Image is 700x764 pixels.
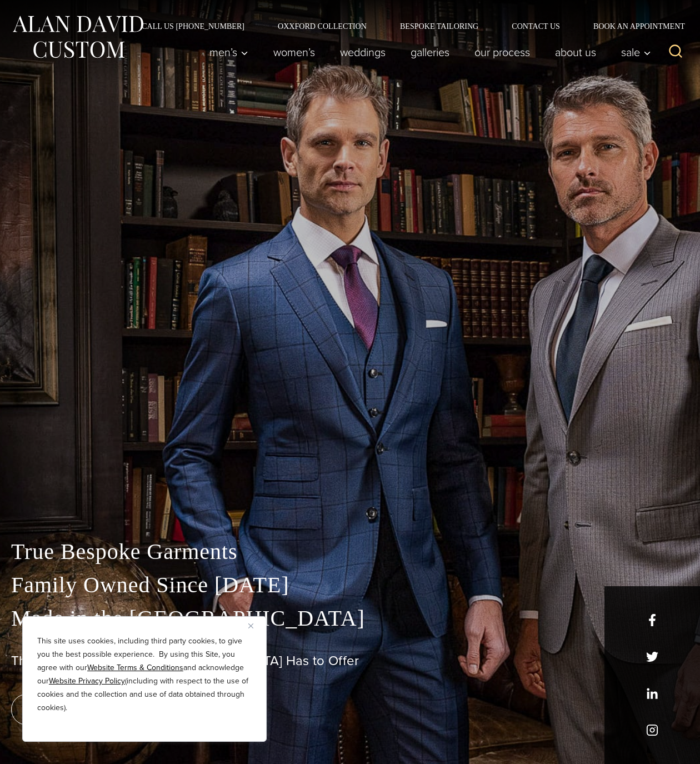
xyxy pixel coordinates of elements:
[11,12,144,62] img: Alan David Custom
[125,22,689,30] nav: Secondary Navigation
[11,535,689,635] p: True Bespoke Garments Family Owned Since [DATE] Made in the [GEOGRAPHIC_DATA]
[662,39,689,66] button: View Search Form
[495,22,577,30] a: Contact Us
[261,22,383,30] a: Oxxford Collection
[462,41,543,63] a: Our Process
[398,41,462,63] a: Galleries
[87,662,183,673] a: Website Terms & Conditions
[577,22,689,30] a: Book an Appointment
[383,22,495,30] a: Bespoke Tailoring
[11,694,167,725] a: book an appointment
[209,47,248,58] span: Men’s
[621,47,651,58] span: Sale
[37,635,252,715] p: This site uses cookies, including third party cookies, to give you the best possible experience. ...
[125,22,261,30] a: Call Us [PHONE_NUMBER]
[197,41,657,63] nav: Primary Navigation
[543,41,609,63] a: About Us
[328,41,398,63] a: weddings
[248,623,253,628] img: Close
[11,653,689,669] h1: The Best Custom Suits [GEOGRAPHIC_DATA] Has to Offer
[261,41,328,63] a: Women’s
[49,675,125,687] a: Website Privacy Policy
[248,619,262,632] button: Close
